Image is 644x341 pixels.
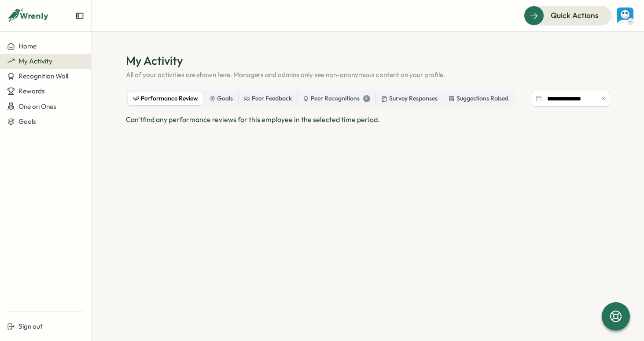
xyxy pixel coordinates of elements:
[75,11,84,20] button: Expand sidebar
[18,322,43,330] span: Sign out
[303,94,370,104] div: Peer Recognitions
[617,7,633,24] img: Sarah Keller
[551,10,599,21] span: Quick Actions
[363,95,370,102] div: 4
[133,94,198,104] div: Performance Review
[18,117,36,126] span: Goals
[244,94,292,104] div: Peer Feedback
[126,53,610,68] h1: My Activity
[18,42,37,50] span: Home
[449,94,508,104] div: Suggestions Raised
[18,102,56,111] span: One on Ones
[18,87,45,95] span: Rewards
[209,94,233,104] div: Goals
[18,57,52,65] span: My Activity
[524,6,611,25] button: Quick Actions
[126,115,380,124] span: Can't find any performance reviews for this employee in the selected time period.
[381,94,438,104] div: Survey Responses
[18,72,68,80] span: Recognition Wall
[126,70,610,80] p: All of your activities are shown here. Managers and admins only see non-anonymous content on your...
